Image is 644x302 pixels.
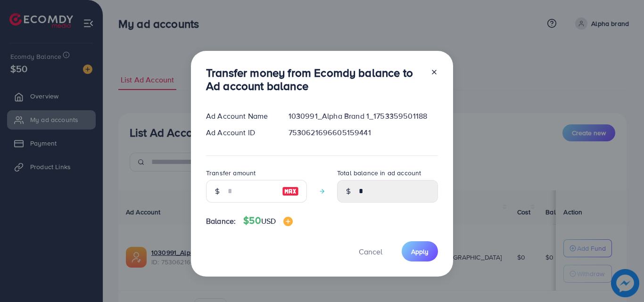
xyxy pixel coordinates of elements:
div: 7530621696605159441 [281,127,446,138]
span: Balance: [206,216,236,227]
label: Transfer amount [206,168,256,178]
span: Apply [411,247,429,256]
div: 1030991_Alpha Brand 1_1753359501188 [281,111,446,122]
button: Cancel [347,241,394,261]
span: Cancel [359,246,382,257]
h3: Transfer money from Ecomdy balance to Ad account balance [206,66,423,93]
h4: $50 [243,215,293,227]
img: image [283,217,293,226]
label: Total balance in ad account [337,168,421,178]
span: USD [261,216,276,226]
div: Ad Account ID [198,127,281,138]
button: Apply [402,241,438,261]
div: Ad Account Name [198,111,281,122]
img: image [282,186,299,197]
